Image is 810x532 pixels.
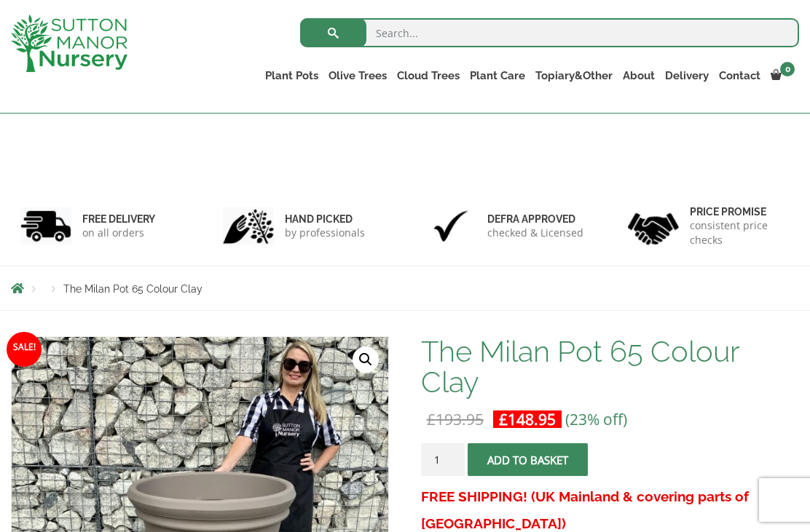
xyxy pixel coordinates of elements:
h6: Defra approved [487,213,583,226]
h6: hand picked [285,213,365,226]
p: by professionals [285,226,365,240]
img: 3.jpg [425,207,476,245]
p: checked & Licensed [487,226,583,240]
a: Olive Trees [323,65,392,86]
a: Topiary&Other [530,65,618,86]
a: Delivery [660,65,714,86]
span: 0 [780,62,795,76]
a: Plant Pots [260,65,323,86]
a: Cloud Trees [392,65,465,86]
button: Add to basket [468,443,588,476]
span: (23% off) [565,409,627,429]
img: 4.jpg [628,204,679,248]
input: Product quantity [421,443,465,476]
h6: FREE DELIVERY [82,213,155,226]
span: Sale! [7,332,42,367]
p: on all orders [82,226,155,240]
nav: Breadcrumbs [11,282,799,294]
a: 0 [766,65,799,86]
a: Plant Care [465,65,530,86]
a: View full-screen image gallery [353,346,379,373]
img: 1.jpg [20,207,71,245]
h1: The Milan Pot 65 Colour Clay [421,336,799,397]
p: consistent price checks [690,218,790,247]
span: £ [427,409,436,429]
img: logo [11,15,127,72]
bdi: 193.95 [427,409,484,429]
a: About [618,65,660,86]
img: 2.jpg [223,207,274,245]
span: £ [499,409,508,429]
span: The Milan Pot 65 Colour Clay [63,283,202,295]
h6: Price promise [690,205,790,218]
bdi: 148.95 [499,409,556,429]
a: Contact [714,65,766,86]
input: Search... [300,18,799,47]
